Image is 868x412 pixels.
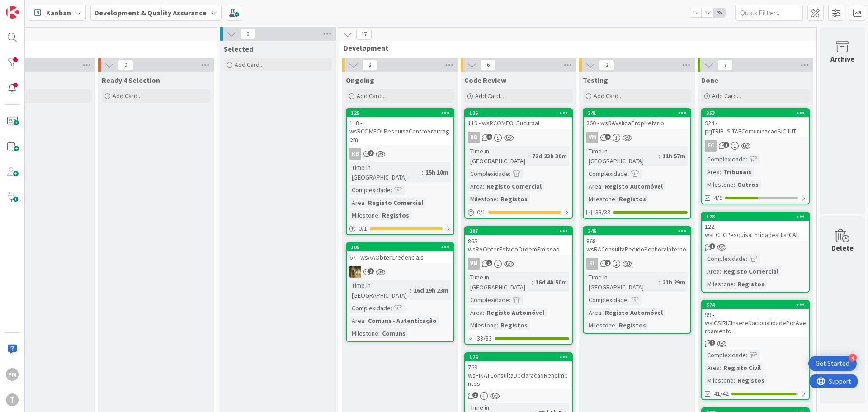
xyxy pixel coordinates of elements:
span: : [720,363,721,373]
div: Area [705,266,720,276]
span: 17 [356,29,372,40]
span: 0 [240,28,255,39]
div: 860 - wsRAValidaProprietario [584,117,690,129]
span: Add Card... [357,92,386,100]
div: RB [349,148,361,160]
div: Time in [GEOGRAPHIC_DATA] [349,162,422,182]
span: Add Card... [235,61,264,69]
div: Registo Comercial [721,266,781,276]
span: 2x [701,8,713,17]
div: 10567 - wsAAObterCredenciais [347,243,453,263]
div: 868 - wsRAConsultaPedidoPenhoraInterno [584,235,690,255]
div: 346 [584,227,690,235]
div: 118 - wsRCOMEOLPesquisaCentroArbitragem [347,117,453,145]
div: 769 - wsFINATConsultaDeclaracaoRendimentos [465,361,572,389]
img: JC [349,266,361,278]
div: T [6,393,19,406]
div: Area [586,181,601,191]
div: Complexidade [705,254,746,264]
div: Complexidade [468,295,509,305]
div: Registos [498,320,530,330]
div: Area [468,181,483,191]
div: 176 [465,353,572,361]
div: 16d 4h 50m [533,277,569,287]
div: Milestone [349,328,378,338]
div: 128122 - wsFCPCPesquisaEntidadesHistCAE [702,213,809,241]
div: FC [702,140,809,152]
span: 2 [709,340,715,346]
div: 15h 10m [423,167,451,177]
div: Time in [GEOGRAPHIC_DATA] [349,280,410,300]
span: : [746,350,747,360]
div: 341860 - wsRAValidaProprietario [584,109,690,129]
div: 128 [706,213,809,220]
div: 353924 - prjTRIB_SITAFComunicacaoSICJUT [702,109,809,137]
div: Time in [GEOGRAPHIC_DATA] [468,146,528,166]
div: 176769 - wsFINATConsultaDeclaracaoRendimentos [465,353,572,389]
div: 21h 29m [660,277,688,287]
div: Milestone [468,194,497,204]
div: 374 [702,301,809,309]
div: VM [586,132,598,143]
div: Area [349,198,364,208]
span: Add Card... [475,92,504,100]
span: : [734,279,735,289]
div: Registos [617,194,648,204]
div: 72d 23h 30m [530,151,569,161]
div: RB [465,132,572,143]
div: FC [705,140,717,152]
div: Complexidade [586,295,627,305]
div: Milestone [586,194,615,204]
img: Visit kanbanzone.com [6,6,19,19]
div: Milestone [349,210,378,220]
div: 374 [706,302,809,308]
span: Testing [583,76,608,85]
span: Ready 4 Selection [102,76,160,85]
div: 122 - wsFCPCPesquisaEntidadesHistCAE [702,221,809,241]
div: 128 [702,213,809,221]
span: 3 [472,392,478,398]
span: : [509,295,510,305]
span: 7 [717,60,733,71]
div: JC [347,266,453,278]
span: Kanban [46,7,71,18]
span: 6 [481,60,496,71]
span: Add Card... [712,92,741,100]
div: VM [468,258,480,270]
span: 1 [486,134,492,140]
div: 99 - wsICSIRICInsereNacionalidadePorAverbamento [702,309,809,337]
span: Selected [224,44,253,53]
div: Complexidade [349,303,391,313]
div: 126 [465,109,572,117]
div: 4 [849,354,857,362]
div: Registos [498,194,530,204]
span: : [615,194,617,204]
div: 346868 - wsRAConsultaPedidoPenhoraInterno [584,227,690,255]
div: Registo Civil [721,363,763,373]
div: 207865 - wsRAObterEstadoOrdemEmissao [465,227,572,255]
span: : [528,151,530,161]
div: 341 [584,109,690,117]
span: : [720,266,721,276]
span: Support [19,1,41,12]
div: Registo Comercial [484,181,544,191]
span: : [627,295,629,305]
span: : [378,328,380,338]
div: 341 [588,110,690,116]
span: : [601,308,603,317]
div: 865 - wsRAObterEstadoOrdemEmissao [465,235,572,255]
span: : [509,169,510,179]
div: 353 [702,109,809,117]
div: 67 - wsAAObterCredenciais [347,251,453,263]
span: 1 [605,260,611,266]
span: : [734,180,735,189]
div: Milestone [468,320,497,330]
div: Area [349,316,364,326]
div: 11h 57m [660,151,688,161]
span: Ongoing [346,76,374,85]
div: Registos [735,375,767,385]
span: : [410,285,411,295]
span: : [378,210,380,220]
div: Milestone [705,279,734,289]
span: : [720,167,721,177]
